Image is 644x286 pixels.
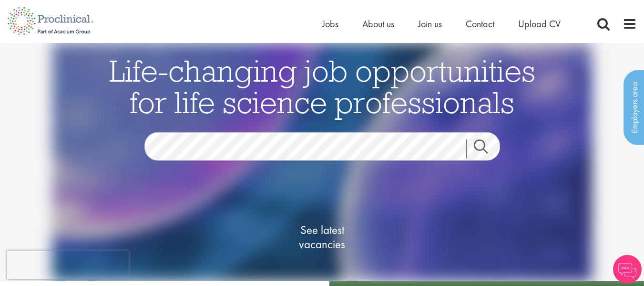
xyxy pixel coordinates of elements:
a: Contact [466,18,494,30]
a: Job search submit button [466,139,507,159]
img: Chatbot [613,255,642,284]
a: Join us [418,18,442,30]
a: Jobs [322,18,338,30]
a: About us [362,18,394,30]
a: Upload CV [518,18,561,30]
img: candidate home [52,43,593,281]
span: See latest vacancies [275,223,370,252]
span: Life-changing job opportunities for life science professionals [109,52,535,121]
iframe: reCAPTCHA [7,251,129,279]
